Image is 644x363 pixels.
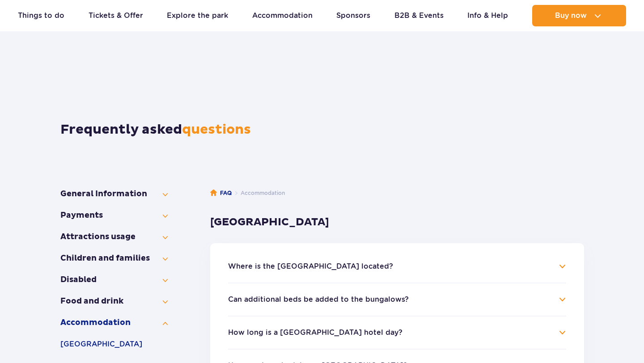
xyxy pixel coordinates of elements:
[60,274,168,285] button: Disabled
[60,189,168,199] button: General Information
[228,262,393,270] button: Where is the [GEOGRAPHIC_DATA] located?
[467,5,508,26] a: Info & Help
[60,317,168,328] button: Accommo­dation
[555,12,587,20] span: Buy now
[394,5,444,26] a: B2B & Events
[60,232,168,242] button: Attractions usage
[182,121,251,138] span: questions
[228,329,402,337] button: How long is a [GEOGRAPHIC_DATA] hotel day?
[60,210,168,221] button: Payments
[60,296,168,307] button: Food and drink
[336,5,370,26] a: Sponsors
[89,5,143,26] a: Tickets & Offer
[210,215,584,229] h3: [GEOGRAPHIC_DATA]
[60,339,168,350] button: [GEOGRAPHIC_DATA]
[252,5,313,26] a: Accommodation
[210,189,232,198] a: FAQ
[167,5,228,26] a: Explore the park
[532,5,626,26] button: Buy now
[228,295,409,304] button: Can additional beds be added to the bungalows?
[60,253,168,264] button: Children and families
[60,122,584,138] h1: Frequently asked
[232,189,285,198] li: Accommodation
[18,5,64,26] a: Things to do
